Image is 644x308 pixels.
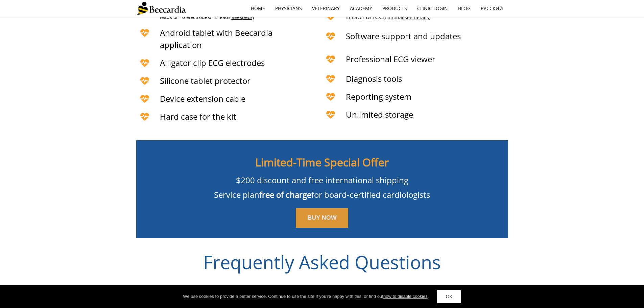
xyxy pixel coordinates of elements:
[160,57,265,68] span: Alligator clip ECG electrodes
[214,189,430,200] span: Service plan for board-certified cardiologists
[160,75,251,86] span: Silicone tablet protector
[232,14,240,20] span: see
[136,2,186,15] img: Beecardia
[160,27,272,50] span: Android tablet with Beecardia application
[476,1,508,16] a: Русский
[160,111,236,122] span: Hard case for the kit
[259,189,311,200] span: free of charge
[346,30,461,42] span: Software support and updates
[345,1,377,16] a: Academy
[307,214,337,221] span: BUY NOW
[437,290,461,303] a: OK
[160,93,245,104] span: Device extension cable
[255,155,389,169] span: Limited-Time Special Offer
[346,73,402,84] span: Diagnosis tools
[183,293,429,300] div: We use cookies to provide a better service. Continue to use the site If you're happy with this, o...
[346,109,413,120] span: Unlimited storage
[270,1,307,16] a: Physicians
[346,10,430,22] span: Insurance
[383,14,430,21] span: (optional, )
[203,250,441,275] span: Frequently Asked Questions
[232,15,254,20] a: seespecs)
[346,91,411,102] span: Reporting system
[236,174,408,186] span: $200 discount and free international shipping
[346,53,435,65] span: Professional ECG viewer
[412,1,453,16] a: Clinic Login
[405,14,429,21] a: see details
[377,1,412,16] a: Products
[246,1,270,16] a: home
[231,14,232,20] span: (
[240,14,254,20] span: specs)
[307,1,345,16] a: Veterinary
[296,208,348,228] a: BUY NOW
[383,294,428,299] a: how to disable cookies
[453,1,476,16] a: Blog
